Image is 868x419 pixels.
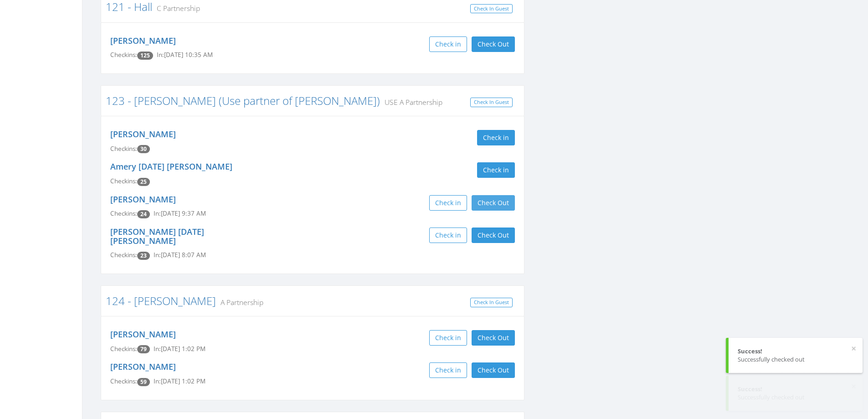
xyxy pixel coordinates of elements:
button: Check in [477,130,515,145]
button: × [851,344,856,353]
a: Amery [DATE] [PERSON_NAME] [110,161,232,172]
button: Check in [429,228,467,243]
button: × [851,382,856,391]
span: Checkin count [137,252,150,260]
div: Successfully checked out [738,393,853,402]
button: Check Out [472,36,515,52]
a: 123 - [PERSON_NAME] (Use partner of [PERSON_NAME]) [106,93,380,108]
div: Success! [738,385,853,393]
a: Check In Guest [470,98,513,107]
span: Checkin count [137,378,150,386]
span: In: [DATE] 9:37 AM [154,209,206,217]
button: Check in [429,362,467,378]
a: Check In Guest [470,4,513,14]
a: [PERSON_NAME] [DATE] [PERSON_NAME] [110,226,204,246]
button: Check in [429,330,467,346]
span: In: [DATE] 8:07 AM [154,251,206,259]
a: [PERSON_NAME] [110,35,176,46]
span: Checkins: [110,177,137,185]
small: A Partnership [216,297,263,307]
button: Check Out [472,228,515,243]
span: Checkins: [110,209,137,217]
span: Checkins: [110,51,137,59]
span: Checkins: [110,345,137,353]
span: Checkin count [137,210,150,218]
button: Check in [429,36,467,52]
span: Checkin count [137,145,150,153]
span: Checkin count [137,178,150,186]
button: Check Out [472,330,515,346]
a: [PERSON_NAME] [110,129,176,140]
span: In: [DATE] 10:35 AM [157,51,213,59]
span: Checkins: [110,251,137,259]
span: Checkin count [137,52,153,60]
span: Checkin count [137,345,150,353]
div: Successfully checked out [738,355,853,364]
a: [PERSON_NAME] [110,361,176,372]
button: Check Out [472,195,515,211]
div: Success! [738,347,853,356]
span: In: [DATE] 1:02 PM [154,345,205,353]
a: Check In Guest [470,298,513,307]
span: Checkins: [110,145,137,153]
a: [PERSON_NAME] [110,194,176,205]
button: Check Out [472,362,515,378]
small: USE A Partnership [380,97,442,107]
small: C Partnership [152,3,200,13]
span: In: [DATE] 1:02 PM [154,377,205,385]
a: 124 - [PERSON_NAME] [106,293,216,308]
span: Checkins: [110,377,137,385]
a: [PERSON_NAME] [110,329,176,340]
button: Check in [429,195,467,211]
button: Check in [477,162,515,178]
